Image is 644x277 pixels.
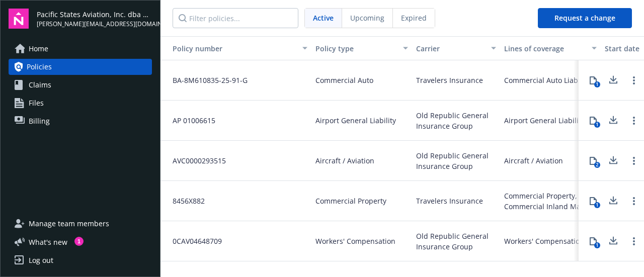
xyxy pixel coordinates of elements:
div: Commercial Auto Liability [504,75,590,85]
span: BA-8M610835-25-91-G [165,75,248,85]
div: Toggle SortBy [165,43,296,54]
div: 1 [594,122,600,128]
button: 2 [583,151,603,171]
a: Policies [9,59,152,75]
span: 0CAV04648709 [165,236,222,246]
button: Policy type [311,36,412,60]
span: Active [313,13,334,23]
span: Policies [27,59,52,75]
span: Travelers Insurance [416,75,483,85]
span: Travelers Insurance [416,196,483,206]
div: Aircraft / Aviation [504,155,563,166]
span: Old Republic General Insurance Group [416,110,496,131]
span: Expired [401,13,427,23]
div: Lines of coverage [504,43,586,54]
a: Open options [628,74,640,86]
a: Manage team members [9,216,152,232]
button: 1 [583,111,603,131]
div: Workers' Compensation [504,236,584,246]
span: Files [29,95,44,111]
div: Commercial Property, Commercial Inland Marine [504,191,597,212]
span: Upcoming [350,13,384,23]
a: Open options [628,155,640,167]
span: [PERSON_NAME][EMAIL_ADDRESS][DOMAIN_NAME] [37,20,152,29]
span: What ' s new [29,237,67,247]
img: navigator-logo.svg [9,9,29,29]
span: AVC0000293515 [165,155,226,166]
div: 2 [594,162,600,168]
div: 1 [74,237,84,246]
a: Files [9,95,152,111]
span: AP 01006615 [165,115,215,126]
span: Aircraft / Aviation [315,155,374,166]
button: 1 [583,70,603,90]
button: Lines of coverage [500,36,601,60]
span: Claims [29,77,51,93]
span: Old Republic General Insurance Group [416,231,496,252]
button: 1 [583,191,603,211]
div: Policy number [165,43,296,54]
span: Workers' Compensation [315,236,395,246]
span: Commercial Auto [315,75,373,85]
button: What's new1 [9,237,84,247]
button: Request a change [538,8,632,28]
span: Billing [29,113,50,129]
span: Airport General Liability [315,115,396,126]
span: Manage team members [29,216,109,232]
div: Policy type [315,43,397,54]
div: Airport General Liability [504,115,585,126]
a: Open options [628,115,640,127]
button: Carrier [412,36,500,60]
span: Old Republic General Insurance Group [416,150,496,171]
a: Open options [628,195,640,207]
div: Carrier [416,43,485,54]
a: Open options [628,235,640,247]
span: Home [29,41,48,57]
div: Log out [29,252,53,268]
span: Commercial Property [315,196,386,206]
div: 1 [594,81,600,87]
button: Pacific States Aviation, Inc. dba PSA[PERSON_NAME][EMAIL_ADDRESS][DOMAIN_NAME] [37,9,152,29]
a: Claims [9,77,152,93]
div: 1 [594,242,600,248]
a: Home [9,41,152,57]
a: Billing [9,113,152,129]
span: Pacific States Aviation, Inc. dba PSA [37,9,152,20]
div: 1 [594,202,600,208]
input: Filter policies... [173,8,298,28]
span: 8456X882 [165,196,205,206]
button: 1 [583,231,603,251]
